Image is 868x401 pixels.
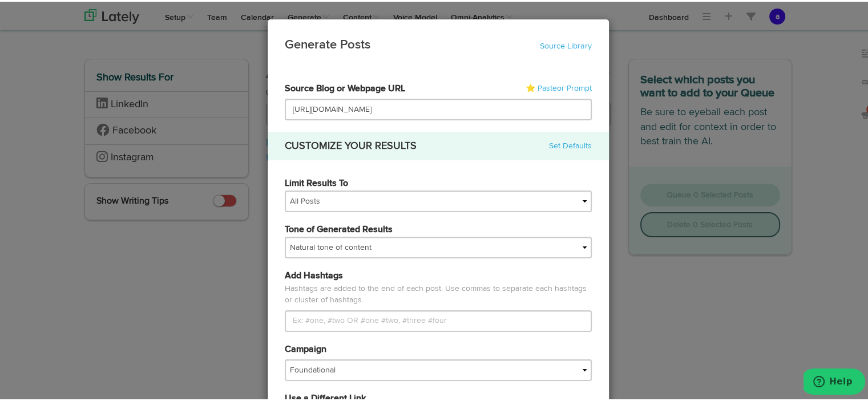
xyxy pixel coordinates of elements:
[285,342,326,355] label: Campaign
[285,97,592,119] input: Include http://
[285,37,370,50] strong: Generate Posts
[285,268,343,281] label: Add Hashtags
[285,281,592,309] span: Hashtags are added to the end of each post. Use commas to separate each hashtags or cluster of ha...
[526,81,592,92] a: ⭐ Paste
[285,309,592,330] input: Ex: #one, #two OR #one #two, #three #four
[804,367,865,395] iframe: Opens a widget where you can find more information
[285,222,393,235] label: Tone of Generated Results
[285,81,405,94] label: Source Blog or Webpage URL
[285,139,417,150] h4: CUSTOMIZE YOUR RESULTS
[285,176,348,189] label: Limit Results To
[540,40,592,48] a: Source Library
[549,139,592,150] a: Set Defaults
[557,83,592,91] span: or Prompt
